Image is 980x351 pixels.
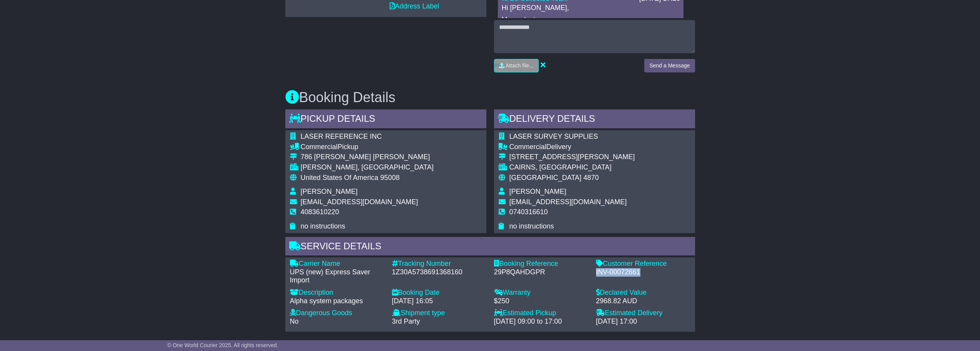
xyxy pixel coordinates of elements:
[301,133,382,140] span: LASER REFERENCE INC
[380,174,400,181] span: 95008
[494,317,588,326] div: [DATE] 09:00 to 17:00
[301,208,339,216] span: 4083610220
[596,268,690,277] div: INV-00072661
[301,198,418,206] span: [EMAIL_ADDRESS][DOMAIN_NAME]
[494,109,695,130] div: Delivery Details
[494,289,588,297] div: Warranty
[509,208,548,216] span: 0740316610
[301,188,358,195] span: [PERSON_NAME]
[290,289,384,297] div: Description
[509,198,627,206] span: [EMAIL_ADDRESS][DOMAIN_NAME]
[596,317,690,326] div: [DATE] 17:00
[301,163,434,172] div: [PERSON_NAME], [GEOGRAPHIC_DATA]
[583,174,599,181] span: 4870
[290,268,384,285] div: UPS (new) Express Saver Import
[596,297,690,306] div: 2968.82 AUD
[290,297,384,306] div: Alpha system packages
[509,222,554,230] span: no instructions
[494,309,588,317] div: Estimated Pickup
[392,297,486,306] div: [DATE] 16:05
[596,289,690,297] div: Declared Value
[301,143,338,151] span: Commercial
[392,268,486,277] div: 1Z30A5738691368160
[509,133,598,140] span: LASER SURVEY SUPPLIES
[390,2,439,10] a: Address Label
[392,317,420,325] span: 3rd Party
[494,260,588,268] div: Booking Reference
[290,317,299,325] span: No
[285,237,695,258] div: Service Details
[509,174,581,181] span: [GEOGRAPHIC_DATA]
[290,260,384,268] div: Carrier Name
[596,309,690,317] div: Estimated Delivery
[502,16,680,24] p: My apologies.
[392,260,486,268] div: Tracking Number
[502,4,680,12] p: Hi [PERSON_NAME],
[285,109,486,130] div: Pickup Details
[509,163,635,172] div: CAIRNS, [GEOGRAPHIC_DATA]
[301,174,379,181] span: United States Of America
[644,59,695,72] button: Send a Message
[301,143,434,151] div: Pickup
[509,188,566,195] span: [PERSON_NAME]
[290,309,384,317] div: Dangerous Goods
[494,268,588,277] div: 29P8QAHDGPR
[494,297,588,306] div: $250
[301,222,345,230] span: no instructions
[392,309,486,317] div: Shipment type
[509,143,635,151] div: Delivery
[596,260,690,268] div: Customer Reference
[509,143,546,151] span: Commercial
[167,342,278,348] span: © One World Courier 2025. All rights reserved.
[285,90,695,105] h3: Booking Details
[509,153,635,161] div: [STREET_ADDRESS][PERSON_NAME]
[301,153,434,161] div: 786 [PERSON_NAME] [PERSON_NAME]
[392,289,486,297] div: Booking Date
